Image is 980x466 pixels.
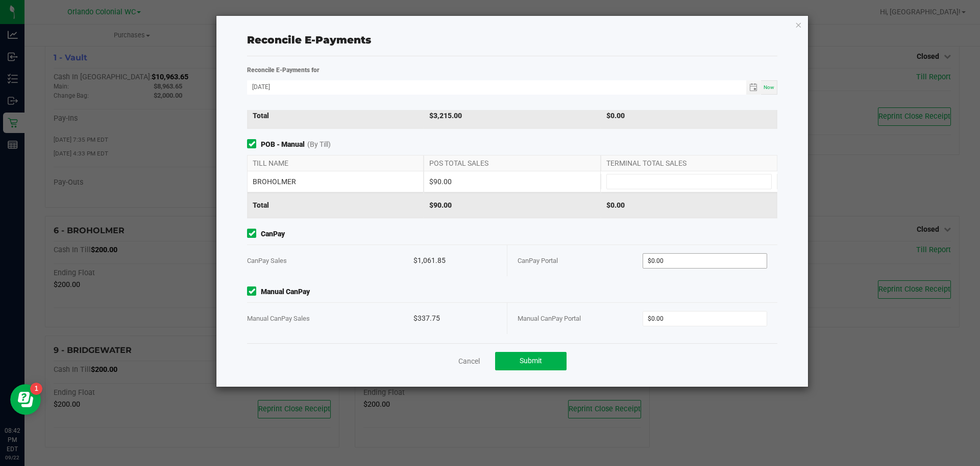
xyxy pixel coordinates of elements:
[518,315,581,322] span: Manual CanPay Portal
[247,32,777,48] div: Reconcile E-Payments
[261,286,310,297] strong: Manual CanPay
[247,229,261,239] form-toggle: Include in reconciliation
[601,156,777,171] div: TERMINAL TOTAL SALES
[247,103,424,128] div: Total
[30,383,42,395] iframe: Resource center unread badge
[458,356,480,366] a: Cancel
[247,66,320,74] strong: Reconcile E-Payments for
[247,80,746,93] input: Date
[424,156,600,171] div: POS TOTAL SALES
[247,257,287,264] span: CanPay Sales
[520,357,542,365] span: Submit
[261,229,285,239] strong: CanPay
[746,80,761,95] span: Toggle calendar
[601,103,777,128] div: $0.00
[247,171,424,192] div: BROHOLMER
[424,103,600,128] div: $3,215.00
[247,192,424,218] div: Total
[261,139,305,150] strong: POB - Manual
[518,257,558,264] span: CanPay Portal
[247,315,310,322] span: Manual CanPay Sales
[307,139,331,150] span: (By Till)
[10,384,41,415] iframe: Resource center
[413,303,497,334] div: $337.75
[247,139,261,150] form-toggle: Include in reconciliation
[247,156,424,171] div: TILL NAME
[601,192,777,218] div: $0.00
[424,171,600,192] div: $90.00
[424,192,600,218] div: $90.00
[764,84,774,90] span: Now
[247,286,261,297] form-toggle: Include in reconciliation
[495,352,567,370] button: Submit
[413,245,497,276] div: $1,061.85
